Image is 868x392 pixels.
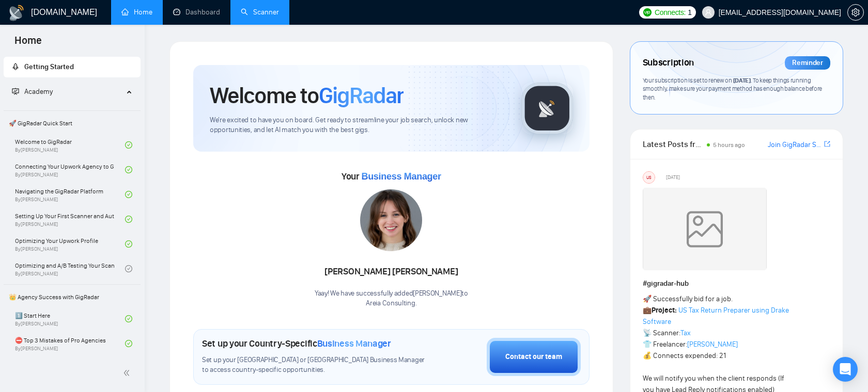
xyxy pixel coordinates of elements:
[713,141,745,149] span: 5 hours ago
[202,338,391,349] h1: Set up your Country-Specific
[125,240,132,248] span: check-circle
[680,329,691,337] a: Tax
[317,338,391,349] span: Business Manager
[785,56,830,70] div: Reminder
[315,263,468,281] div: [PERSON_NAME] [PERSON_NAME]
[125,265,132,272] span: check-circle
[666,173,680,182] span: [DATE]
[125,141,132,149] span: check-circle
[12,63,19,70] span: rocket
[121,8,152,17] a: homeHome
[643,138,704,151] span: Latest Posts from the GigRadar Community
[315,299,468,308] p: Areia Consulting .
[655,7,686,18] span: Connects:
[643,8,652,17] img: upwork-logo.png
[505,351,562,363] div: Contact our team
[12,87,53,96] span: Academy
[125,191,132,198] span: check-circle
[643,172,655,183] div: US
[643,76,823,101] span: Your subscription is set to renew on . To keep things running smoothly, make sure your payment me...
[210,81,404,109] h1: Welcome to
[125,315,132,322] span: check-circle
[15,307,125,330] a: 1️⃣ Start HereBy[PERSON_NAME]
[15,183,125,206] a: Navigating the GigRadar PlatformBy[PERSON_NAME]
[643,278,830,289] h1: # gigradar-hub
[24,62,74,71] span: Getting Started
[15,208,125,231] a: Setting Up Your First Scanner and Auto-BidderBy[PERSON_NAME]
[210,116,505,135] span: We're excited to have you on board. Get ready to streamline your job search, unlock new opportuni...
[173,8,220,17] a: dashboardDashboard
[487,338,581,376] button: Contact our team
[125,340,132,347] span: check-circle
[15,233,125,255] a: Optimizing Your Upwork ProfileBy[PERSON_NAME]
[15,134,125,156] a: Welcome to GigRadarBy[PERSON_NAME]
[847,8,864,17] a: setting
[15,158,125,181] a: Connecting Your Upwork Agency to GigRadarBy[PERSON_NAME]
[643,188,767,270] img: weqQh+iSagEgQAAAABJRU5ErkJggg==
[315,289,468,308] div: Yaay! We have successfully added [PERSON_NAME] to
[687,340,738,349] a: [PERSON_NAME]
[824,140,830,148] span: export
[705,9,712,16] span: user
[361,171,441,182] span: Business Manager
[24,87,53,96] span: Academy
[824,139,830,149] a: export
[342,171,441,182] span: Your
[643,54,694,72] span: Subscription
[521,83,573,134] img: gigradar-logo.png
[360,189,422,251] img: 1717012279191-83.jpg
[6,33,50,55] span: Home
[5,287,139,307] span: 👑 Agency Success with GigRadar
[768,139,822,151] a: Join GigRadar Slack Community
[319,81,404,109] span: GigRadar
[15,332,125,355] a: ⛔ Top 3 Mistakes of Pro AgenciesBy[PERSON_NAME]
[652,306,677,315] strong: Project:
[125,166,132,173] span: check-circle
[241,8,279,17] a: searchScanner
[5,113,139,134] span: 🚀 GigRadar Quick Start
[12,88,19,95] span: fund-projection-screen
[4,57,141,77] li: Getting Started
[733,76,751,84] span: [DATE]
[833,357,858,382] div: Open Intercom Messenger
[125,216,132,223] span: check-circle
[847,4,864,21] button: setting
[8,5,25,21] img: logo
[123,368,133,378] span: double-left
[15,257,125,280] a: Optimizing and A/B Testing Your Scanner for Better ResultsBy[PERSON_NAME]
[202,355,429,375] span: Set up your [GEOGRAPHIC_DATA] or [GEOGRAPHIC_DATA] Business Manager to access country-specific op...
[688,7,692,18] span: 1
[643,306,789,326] a: US Tax Return Preparer using Drake Software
